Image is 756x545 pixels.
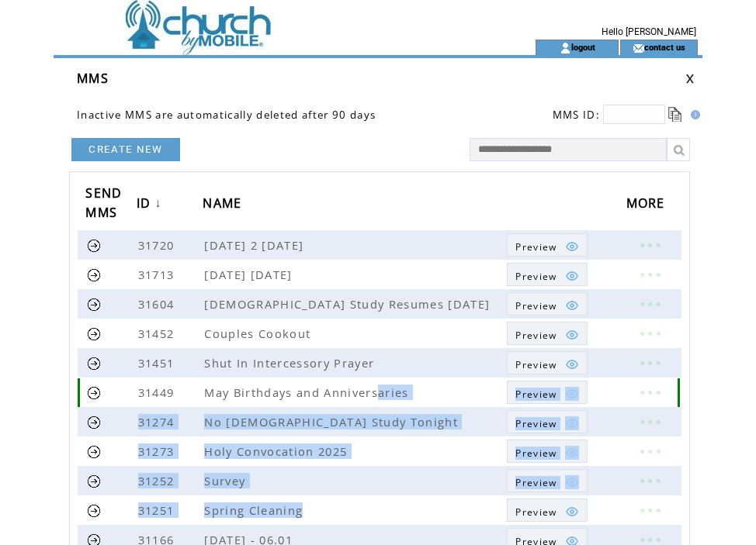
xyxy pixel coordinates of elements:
[507,469,587,492] a: Preview
[686,110,700,119] img: help.gif
[633,42,644,54] img: contact_us_icon.gif
[71,138,180,161] a: CREATE NEW
[515,270,557,283] span: Show MMS preview
[507,351,587,374] a: Preview
[137,191,155,219] span: ID
[138,267,179,282] span: 31713
[138,502,179,518] span: 31251
[515,299,557,312] span: Show MMS preview
[515,240,557,254] span: Show MMS preview
[515,417,557,430] span: Show MMS preview
[515,476,557,489] span: Show MMS preview
[565,475,579,489] img: eye.png
[565,416,579,430] img: eye.png
[571,42,595,52] a: logout
[515,447,557,460] span: Show MMS preview
[644,42,685,52] a: contact us
[204,355,378,371] span: Shut In Intercessory Prayer
[602,26,696,37] span: Hello [PERSON_NAME]
[560,42,571,54] img: account_icon.gif
[138,296,179,312] span: 31604
[203,191,245,219] span: NAME
[204,443,351,459] span: Holy Convocation 2025
[203,190,249,219] a: NAME
[507,292,587,316] a: Preview
[515,358,557,371] span: Show MMS preview
[204,385,412,400] span: May Birthdays and Anniversaries
[204,326,314,341] span: Couples Cookout
[515,388,557,401] span: Show MMS preview
[204,296,494,312] span: [DEMOGRAPHIC_DATA] Study Resumes [DATE]
[77,70,109,87] span: MMS
[515,329,557,342] span: Show MMS preview
[138,326,179,341] span: 31452
[85,181,122,229] span: SEND MMS
[565,240,579,254] img: eye.png
[138,385,179,400] span: 31449
[138,237,179,253] span: 31720
[507,410,587,433] a: Preview
[77,108,376,122] span: Inactive MMS are automatically deleted after 90 days
[507,498,587,522] a: Preview
[565,387,579,401] img: eye.png
[138,443,179,459] span: 31273
[138,355,179,371] span: 31451
[137,190,166,219] a: ID↓
[138,473,179,488] span: 31252
[507,381,587,404] a: Preview
[204,502,307,518] span: Spring Cleaning
[507,263,587,286] a: Preview
[565,357,579,371] img: eye.png
[204,237,307,253] span: [DATE] 2 [DATE]
[204,414,462,429] span: No [DEMOGRAPHIC_DATA] Study Tonight
[565,446,579,460] img: eye.png
[565,505,579,519] img: eye.png
[138,414,179,429] span: 31274
[507,322,587,345] a: Preview
[553,108,600,122] span: MMS ID:
[507,233,587,257] a: Preview
[507,440,587,463] a: Preview
[565,269,579,283] img: eye.png
[565,328,579,342] img: eye.png
[626,191,669,219] span: MORE
[204,267,296,282] span: [DATE] [DATE]
[515,505,557,519] span: Show MMS preview
[204,473,249,488] span: Survey
[565,298,579,312] img: eye.png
